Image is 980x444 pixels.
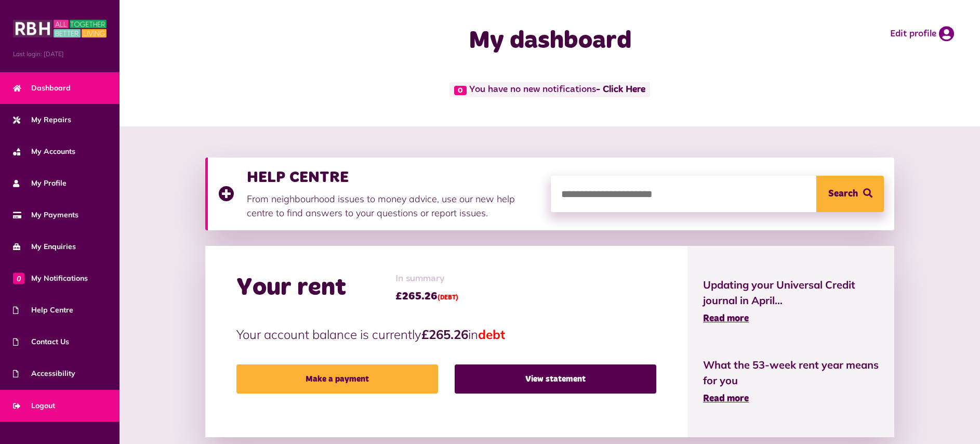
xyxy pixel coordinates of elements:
[247,168,541,187] h3: HELP CENTRE
[596,85,645,95] a: - Click Here
[13,241,76,252] span: My Enquiries
[13,305,73,316] span: Help Centre
[703,394,749,403] span: Read more
[13,272,24,284] span: 0
[395,289,458,304] span: £265.26
[703,314,749,323] span: Read more
[703,277,879,326] a: Updating your Universal Credit journal in April... Read more
[478,327,505,342] span: debt
[236,273,346,303] h2: Your rent
[828,176,858,212] span: Search
[236,364,438,394] a: Make a payment
[703,357,879,388] span: What the 53-week rent year means for you
[236,325,657,344] p: Your account balance is currently in
[13,114,71,125] span: My Repairs
[454,86,467,95] span: 0
[890,26,954,42] a: Edit profile
[438,295,458,301] span: (DEBT)
[13,146,75,157] span: My Accounts
[449,82,650,97] span: You have no new notifications
[13,210,78,220] span: My Payments
[13,400,55,411] span: Logout
[455,364,656,394] a: View statement
[13,336,69,347] span: Contact Us
[703,277,879,308] span: Updating your Universal Credit journal in April...
[816,176,884,212] button: Search
[13,49,107,59] span: Last login: [DATE]
[13,18,107,39] img: MyRBH
[703,357,879,406] a: What the 53-week rent year means for you Read more
[13,178,67,189] span: My Profile
[13,273,88,284] span: My Notifications
[13,83,71,94] span: Dashboard
[395,272,458,286] span: In summary
[345,26,754,56] h1: My dashboard
[247,192,541,220] p: From neighbourhood issues to money advice, use our new help centre to find answers to your questi...
[421,327,468,342] strong: £265.26
[13,368,75,379] span: Accessibility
